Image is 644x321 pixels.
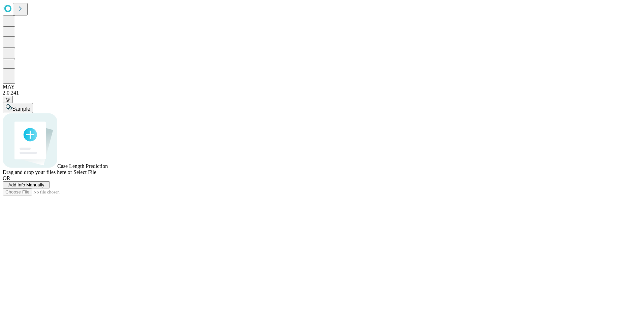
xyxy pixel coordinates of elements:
div: 2.0.241 [3,90,641,96]
div: MAY [3,84,641,90]
span: Sample [12,106,30,112]
span: Drag and drop your files here or [3,169,72,175]
span: OR [3,175,10,181]
span: Add Info Manually [8,182,44,187]
button: @ [3,96,13,103]
button: Add Info Manually [3,181,50,188]
span: @ [5,97,10,102]
span: Case Length Prediction [57,163,108,169]
button: Sample [3,103,33,113]
span: Select File [73,169,96,175]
